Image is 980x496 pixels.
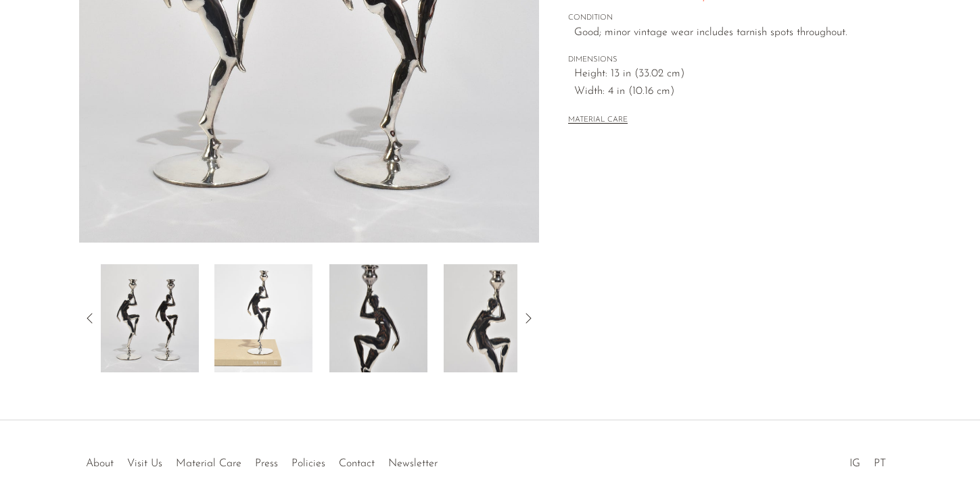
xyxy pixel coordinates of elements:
span: DIMENSIONS [568,54,872,66]
a: Policies [291,458,325,469]
a: Visit Us [127,458,162,469]
img: Silver Figural Candleholders [214,264,312,372]
span: CONDITION [568,12,872,24]
ul: Social Medias [843,447,893,473]
img: Silver Figural Candleholders [101,264,199,372]
a: Contact [339,458,375,469]
span: Good; minor vintage wear includes tarnish spots throughout. [574,24,872,42]
a: Press [255,458,278,469]
ul: Quick links [79,447,444,473]
span: Width: 4 in (10.16 cm) [574,83,872,101]
img: Silver Figural Candleholders [444,264,542,372]
span: Height: 13 in (33.02 cm) [574,66,872,83]
a: Material Care [176,458,241,469]
a: PT [874,458,886,469]
a: About [86,458,114,469]
a: IG [849,458,860,469]
img: Silver Figural Candleholders [329,264,427,372]
button: MATERIAL CARE [568,116,628,126]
